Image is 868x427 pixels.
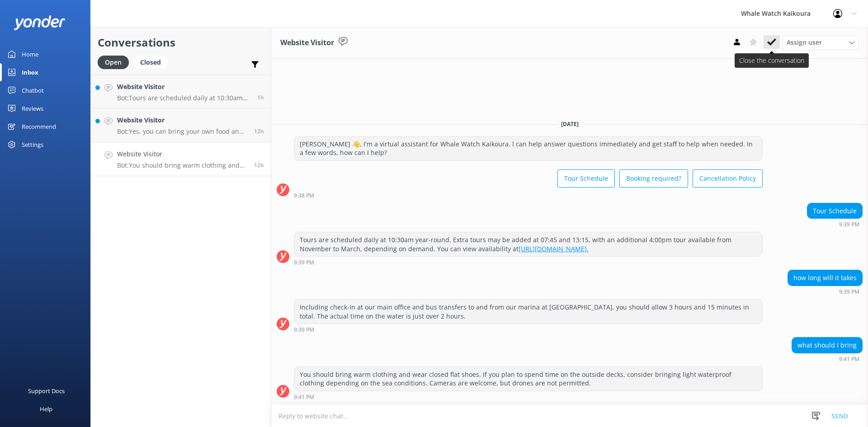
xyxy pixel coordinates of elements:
div: Reviews [22,99,43,117]
h4: Website Visitor [117,149,247,159]
button: Cancellation Policy [693,169,763,188]
div: Home [22,45,38,63]
div: Assign User [782,35,859,50]
div: Closed [133,56,168,69]
h2: Conversations [98,34,264,51]
div: Sep 06 2025 09:39pm (UTC +12:00) Pacific/Auckland [294,259,763,265]
a: Website VisitorBot:You should bring warm clothing and wear closed flat shoes. If you plan to spen... [91,142,271,176]
button: Booking required? [619,169,688,188]
div: Tour Schedule [807,203,862,219]
div: Chatbot [22,81,44,99]
p: Bot: Tours are scheduled daily at 10:30am year-round. Extra tours may be added at 07:45 and 13:15... [117,94,250,102]
strong: 9:39 PM [839,222,859,227]
h3: Website Visitor [280,37,334,49]
strong: 9:41 PM [839,357,859,362]
div: Recommend [22,117,56,136]
div: Sep 06 2025 09:39pm (UTC +12:00) Pacific/Auckland [788,288,863,295]
strong: 9:39 PM [294,260,314,265]
strong: 9:39 PM [294,327,314,333]
a: Closed [133,57,172,67]
div: Help [40,400,52,418]
p: Bot: You should bring warm clothing and wear closed flat shoes. If you plan to spend time on the ... [117,161,247,169]
span: Sep 06 2025 09:42pm (UTC +12:00) Pacific/Auckland [254,127,264,135]
a: Open [98,57,133,67]
span: Sep 07 2025 09:04am (UTC +12:00) Pacific/Auckland [257,94,264,101]
span: Assign user [787,38,822,47]
button: Tour Schedule [557,169,615,188]
strong: 9:38 PM [294,193,314,198]
img: yonder-white-logo.png [14,15,66,30]
a: [URL][DOMAIN_NAME]. [519,244,589,253]
span: [DATE] [556,120,584,128]
div: Support Docs [28,382,65,400]
div: Including check-in at our main office and bus transfers to and from our marina at [GEOGRAPHIC_DAT... [294,300,762,324]
p: Bot: Yes, you can bring your own food and beverages on board, but please note that alcohol is not... [117,127,247,136]
a: Website VisitorBot:Tours are scheduled daily at 10:30am year-round. Extra tours may be added at 0... [91,75,271,108]
div: Open [98,56,129,69]
h4: Website Visitor [117,82,250,92]
div: Tours are scheduled daily at 10:30am year-round. Extra tours may be added at 07:45 and 13:15, wit... [294,232,762,256]
div: how long will it takes [788,270,862,286]
div: Sep 06 2025 09:39pm (UTC +12:00) Pacific/Auckland [807,221,863,227]
strong: 9:39 PM [839,289,859,295]
div: You should bring warm clothing and wear closed flat shoes. If you plan to spend time on the outsi... [294,367,762,391]
a: Website VisitorBot:Yes, you can bring your own food and beverages on board, but please note that ... [91,108,271,142]
h4: Website Visitor [117,115,247,125]
span: Sep 06 2025 09:41pm (UTC +12:00) Pacific/Auckland [254,161,264,169]
div: Sep 06 2025 09:39pm (UTC +12:00) Pacific/Auckland [294,326,763,333]
div: Sep 06 2025 09:41pm (UTC +12:00) Pacific/Auckland [792,356,863,362]
div: what should I bring [792,338,862,353]
div: Settings [22,136,43,154]
div: Sep 06 2025 09:38pm (UTC +12:00) Pacific/Auckland [294,192,763,198]
div: [PERSON_NAME] 👋, I'm a virtual assistant for Whale Watch Kaikoura. I can help answer questions im... [294,136,762,160]
div: Sep 06 2025 09:41pm (UTC +12:00) Pacific/Auckland [294,394,763,400]
strong: 9:41 PM [294,394,314,400]
div: Inbox [22,63,38,81]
